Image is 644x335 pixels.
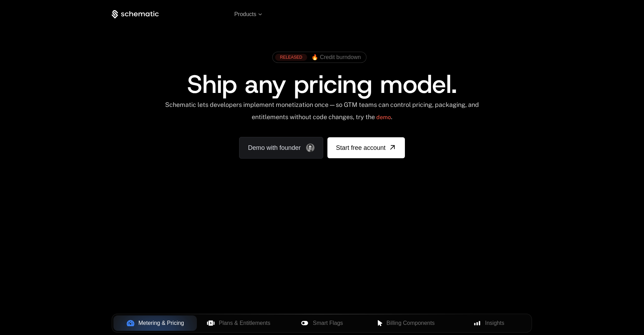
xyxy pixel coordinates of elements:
a: Demo with founder, ,[object Object] [239,137,323,159]
a: [object Object],[object Object] [275,54,361,61]
div: Schematic lets developers implement monetization once — so GTM teams can control pricing, packagi... [164,101,480,126]
button: Plans & Entitlements [197,315,280,331]
img: Founder [306,144,314,152]
button: Metering & Pricing [113,315,197,331]
span: Insights [485,319,504,327]
span: Ship any pricing model. [187,67,457,101]
button: Smart Flags [280,315,364,331]
span: Plans & Entitlements [219,319,271,327]
div: RELEASED [275,54,307,61]
span: Metering & Pricing [139,319,184,327]
span: Smart Flags [313,319,343,327]
button: Insights [447,315,531,331]
span: Start free account [336,143,385,153]
a: demo [376,109,391,126]
span: Products [234,11,256,17]
span: 🔥 Credit burndown [311,54,361,60]
a: [object Object] [327,137,405,158]
span: Billing Components [386,319,435,327]
button: Billing Components [364,315,447,331]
